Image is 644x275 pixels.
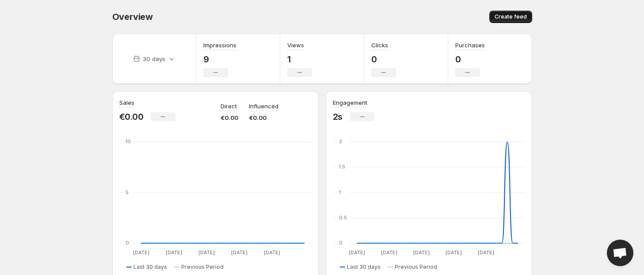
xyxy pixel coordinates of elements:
[203,41,236,50] h3: Impressions
[489,11,532,23] button: Create feed
[181,264,224,271] span: Previous Period
[495,13,527,20] span: Create feed
[165,249,182,256] text: [DATE]
[198,249,214,256] text: [DATE]
[333,98,367,107] h3: Engagement
[445,249,461,256] text: [DATE]
[339,138,342,145] text: 2
[371,54,396,65] p: 0
[263,249,280,256] text: [DATE]
[143,54,165,63] p: 30 days
[287,41,304,50] h3: Views
[133,249,149,256] text: [DATE]
[347,264,381,271] span: Last 30 days
[413,249,429,256] text: [DATE]
[287,54,312,65] p: 1
[126,189,129,195] text: 5
[339,189,341,195] text: 1
[455,41,485,50] h3: Purchases
[249,102,278,111] p: Influenced
[339,214,347,221] text: 0.5
[339,240,343,246] text: 0
[477,249,494,256] text: [DATE]
[249,113,278,122] p: €0.00
[371,41,388,50] h3: Clicks
[126,240,129,246] text: 0
[133,264,167,271] span: Last 30 days
[349,249,365,256] text: [DATE]
[221,102,237,111] p: Direct
[119,98,134,107] h3: Sales
[126,138,131,145] text: 10
[112,11,153,22] span: Overview
[395,264,437,271] span: Previous Period
[203,54,236,65] p: 9
[455,54,485,65] p: 0
[381,249,397,256] text: [DATE]
[221,113,238,122] p: €0.00
[607,240,633,266] a: Open chat
[333,111,343,122] p: 2s
[119,111,144,122] p: €0.00
[339,164,345,170] text: 1.5
[231,249,247,256] text: [DATE]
